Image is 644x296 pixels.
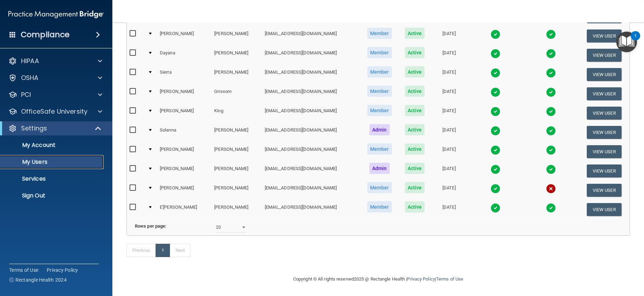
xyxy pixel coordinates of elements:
p: HIPAA [21,57,39,65]
td: Solanna [157,123,211,142]
div: 1 [634,36,637,45]
span: Member [367,182,392,193]
a: HIPAA [8,57,102,65]
img: tick.e7d51cea.svg [491,87,500,97]
div: Copyright © All rights reserved 2025 @ Rectangle Health | | [250,268,506,290]
span: Member [367,47,392,58]
button: View User [587,184,622,197]
span: Active [405,182,425,193]
td: Grissom [211,84,262,103]
a: Terms of Use [436,276,463,282]
img: tick.e7d51cea.svg [546,107,556,116]
td: [PERSON_NAME] [157,161,211,181]
td: [DATE] [431,161,467,181]
td: [DATE] [431,123,467,142]
img: tick.e7d51cea.svg [546,145,556,155]
b: Rows per page: [135,223,166,229]
td: [EMAIL_ADDRESS][DOMAIN_NAME] [262,26,361,46]
td: [DATE] [431,181,467,200]
a: Privacy Policy [407,276,435,282]
img: tick.e7d51cea.svg [491,184,500,194]
td: [DATE] [431,65,467,84]
td: [PERSON_NAME] [157,142,211,161]
h4: Compliance [21,30,70,40]
span: Active [405,105,425,116]
a: OfficeSafe University [8,107,102,116]
button: View User [587,49,622,62]
img: tick.e7d51cea.svg [546,29,556,39]
a: Privacy Policy [47,267,78,274]
td: [DATE] [431,200,467,219]
td: [PERSON_NAME] [157,103,211,123]
button: View User [587,145,622,158]
p: My Account [5,142,100,149]
td: [DATE] [431,84,467,103]
td: [PERSON_NAME] [211,123,262,142]
td: E'[PERSON_NAME] [157,200,211,219]
a: Settings [8,124,102,133]
td: [PERSON_NAME] [211,142,262,161]
a: Next [170,244,191,257]
button: View User [587,29,622,42]
p: My Users [5,159,100,166]
a: OSHA [8,74,102,82]
td: [EMAIL_ADDRESS][DOMAIN_NAME] [262,161,361,181]
img: tick.e7d51cea.svg [546,126,556,136]
td: [DATE] [431,103,467,123]
p: Services [5,175,100,182]
td: [DATE] [431,26,467,46]
img: tick.e7d51cea.svg [491,145,500,155]
span: Member [367,143,392,155]
td: [PERSON_NAME] [211,200,262,219]
td: Sierra [157,65,211,84]
img: tick.e7d51cea.svg [491,68,500,78]
td: [DATE] [431,142,467,161]
span: Active [405,28,425,39]
button: View User [587,87,622,100]
td: Dayana [157,46,211,65]
span: Member [367,28,392,39]
span: Member [367,201,392,213]
span: Active [405,201,425,213]
button: Open Resource Center, 1 new notification [616,32,637,52]
span: Member [367,86,392,97]
p: PCI [21,90,31,99]
img: tick.e7d51cea.svg [546,203,556,213]
td: [PERSON_NAME] [211,46,262,65]
span: Active [405,124,425,135]
td: [EMAIL_ADDRESS][DOMAIN_NAME] [262,142,361,161]
img: tick.e7d51cea.svg [491,203,500,213]
img: tick.e7d51cea.svg [491,126,500,136]
span: Member [367,66,392,78]
a: Terms of Use [9,267,38,274]
span: Active [405,66,425,78]
span: Active [405,86,425,97]
span: Ⓒ Rectangle Health 2024 [9,276,67,283]
td: [PERSON_NAME] [157,181,211,200]
a: Previous [126,244,156,257]
td: [PERSON_NAME] [157,84,211,103]
button: View User [587,107,622,120]
a: 1 [156,244,170,257]
td: [EMAIL_ADDRESS][DOMAIN_NAME] [262,181,361,200]
p: Settings [21,124,47,133]
p: OfficeSafe University [21,107,87,116]
img: tick.e7d51cea.svg [491,164,500,174]
button: View User [587,164,622,177]
img: tick.e7d51cea.svg [546,164,556,174]
span: Member [367,105,392,116]
button: View User [587,68,622,81]
p: Sign Out [5,192,100,199]
span: Admin [369,163,390,174]
td: [EMAIL_ADDRESS][DOMAIN_NAME] [262,65,361,84]
a: PCI [8,90,102,99]
img: PMB logo [8,7,104,21]
span: Active [405,47,425,58]
td: [PERSON_NAME] [211,26,262,46]
td: [PERSON_NAME] [157,26,211,46]
img: tick.e7d51cea.svg [546,49,556,59]
td: [EMAIL_ADDRESS][DOMAIN_NAME] [262,200,361,219]
td: [PERSON_NAME] [211,161,262,181]
button: View User [587,126,622,139]
span: Admin [369,124,390,135]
